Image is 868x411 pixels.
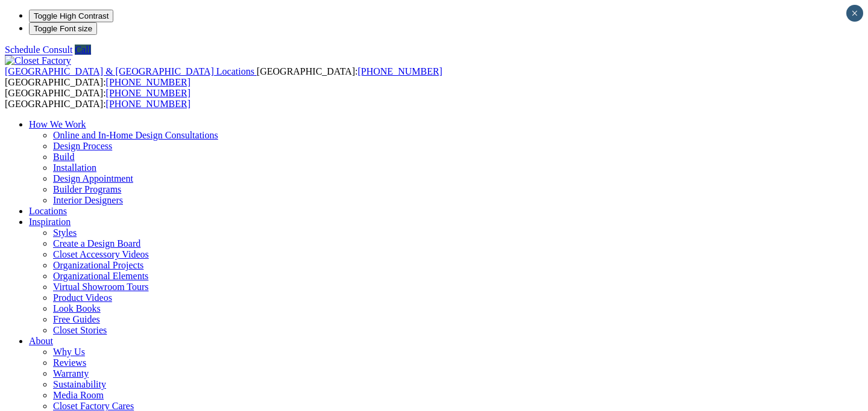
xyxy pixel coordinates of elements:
[5,66,257,76] a: [GEOGRAPHIC_DATA] & [GEOGRAPHIC_DATA] Locations
[53,260,143,270] a: Organizational Projects
[53,314,100,324] a: Free Guides
[53,282,149,292] a: Virtual Showroom Tours
[53,184,121,194] a: Builder Programs
[53,152,75,162] a: Build
[53,162,96,173] a: Installation
[106,99,190,109] a: [PHONE_NUMBER]
[5,55,71,66] img: Closet Factory
[29,22,97,35] button: Toggle Font size
[53,130,218,140] a: Online and In-Home Design Consultations
[5,45,72,55] a: Schedule Consult
[53,195,123,205] a: Interior Designers
[29,336,53,346] a: About
[846,5,863,22] button: Close
[29,217,71,227] a: Inspiration
[53,379,106,389] a: Sustainability
[29,10,113,22] button: Toggle High Contrast
[53,271,148,281] a: Organizational Elements
[53,347,85,357] a: Why Us
[53,357,86,368] a: Reviews
[53,292,112,303] a: Product Videos
[53,238,140,249] a: Create a Design Board
[5,88,190,109] span: [GEOGRAPHIC_DATA]: [GEOGRAPHIC_DATA]:
[106,88,190,98] a: [PHONE_NUMBER]
[5,66,442,87] span: [GEOGRAPHIC_DATA]: [GEOGRAPHIC_DATA]:
[29,119,86,129] a: How We Work
[53,173,133,184] a: Design Appointment
[5,66,254,76] span: [GEOGRAPHIC_DATA] & [GEOGRAPHIC_DATA] Locations
[106,77,190,87] a: [PHONE_NUMBER]
[53,368,89,379] a: Warranty
[53,141,112,151] a: Design Process
[29,206,67,216] a: Locations
[53,249,149,259] a: Closet Accessory Videos
[53,227,77,238] a: Styles
[75,45,91,55] a: Call
[53,401,134,411] a: Closet Factory Cares
[53,325,107,335] a: Closet Stories
[34,11,108,20] span: Toggle High Contrast
[53,303,101,314] a: Look Books
[357,66,442,76] a: [PHONE_NUMBER]
[34,24,92,33] span: Toggle Font size
[53,390,104,400] a: Media Room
